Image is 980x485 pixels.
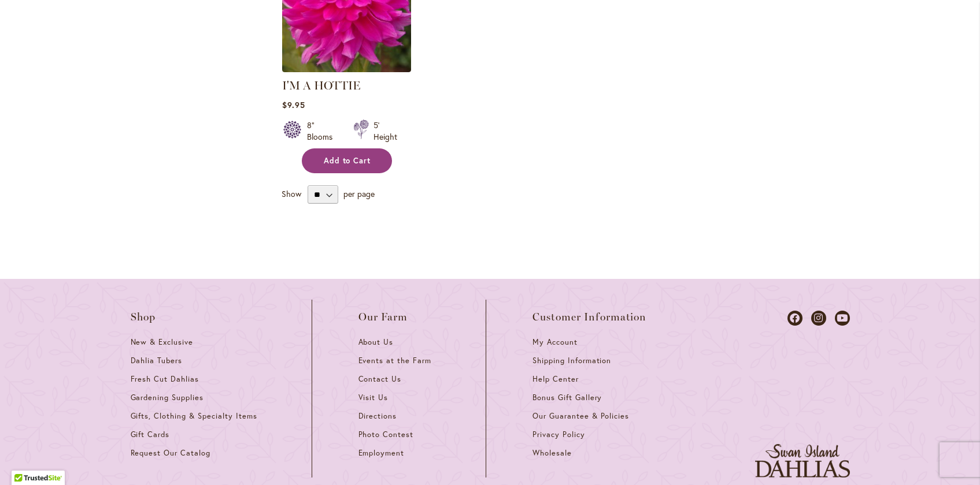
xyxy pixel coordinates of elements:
[358,356,431,365] span: Events at the Farm
[282,64,411,74] a: I'm A Hottie
[302,148,392,173] button: Add to Cart
[282,79,360,92] a: I'M A HOTTIE
[9,444,41,476] iframe: Launch Accessibility Center
[131,337,194,347] span: New & Exclusive
[282,188,301,199] span: Show
[811,311,826,326] a: Dahlias on Instagram
[532,448,572,458] span: Wholesale
[282,99,305,110] span: $9.95
[532,393,602,402] span: Bonus Gift Gallery
[532,411,629,421] span: Our Guarantee & Policies
[835,311,850,326] a: Dahlias on Youtube
[324,156,371,166] span: Add to Cart
[532,311,647,323] span: Customer Information
[358,393,389,402] span: Visit Us
[358,311,408,323] span: Our Farm
[358,430,414,439] span: Photo Contest
[131,393,204,402] span: Gardening Supplies
[131,411,257,421] span: Gifts, Clothing & Specialty Items
[358,448,405,458] span: Employment
[358,337,394,347] span: About Us
[532,337,578,347] span: My Account
[532,356,611,365] span: Shipping Information
[373,120,397,143] div: 5' Height
[358,374,402,384] span: Contact Us
[307,120,339,143] div: 8" Blooms
[787,311,803,326] a: Dahlias on Facebook
[131,430,170,439] span: Gift Cards
[532,430,585,439] span: Privacy Policy
[343,188,375,199] span: per page
[131,448,210,458] span: Request Our Catalog
[131,311,156,323] span: Shop
[131,374,199,384] span: Fresh Cut Dahlias
[131,356,183,365] span: Dahlia Tubers
[532,374,579,384] span: Help Center
[358,411,397,421] span: Directions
